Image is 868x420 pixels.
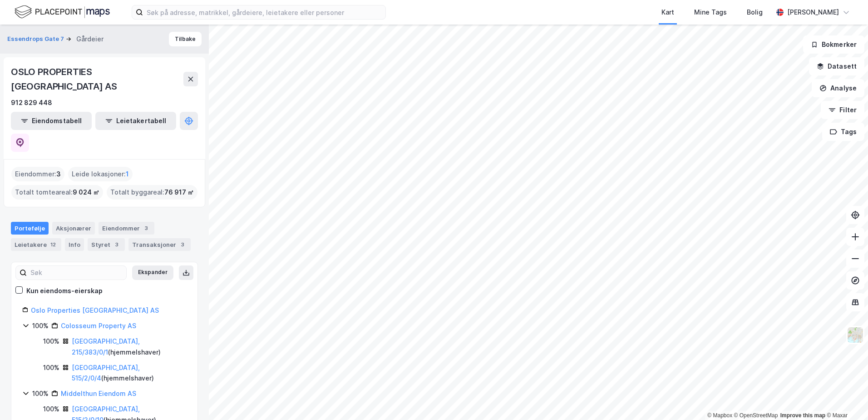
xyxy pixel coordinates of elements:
div: 100% [32,388,49,399]
a: Middelthun Eiendom AS [61,390,136,397]
a: Oslo Properties [GEOGRAPHIC_DATA] AS [31,306,159,314]
div: Totalt byggareal : [107,185,197,200]
div: Portefølje [11,222,49,235]
a: Improve this map [780,412,825,419]
img: logo.f888ab2527a4732fd821a326f86c7f29.svg [15,4,110,20]
div: Transaksjoner [128,238,191,251]
div: Info [65,238,84,251]
span: 1 [126,169,129,180]
div: 100% [43,336,59,347]
div: 3 [112,240,121,249]
button: Eiendomstabell [11,112,92,130]
button: Filter [821,101,864,119]
a: OpenStreetMap [734,412,778,419]
div: [PERSON_NAME] [787,7,839,18]
a: Colosseum Property AS [61,322,136,330]
button: Tilbake [169,32,202,46]
div: Kontrollprogram for chat [823,376,868,420]
div: Mine Tags [694,7,727,18]
button: Leietakertabell [95,112,176,130]
div: Gårdeier [76,34,104,45]
a: [GEOGRAPHIC_DATA], 515/2/0/4 [72,364,140,382]
a: Mapbox [707,412,732,419]
div: OSLO PROPERTIES [GEOGRAPHIC_DATA] AS [11,65,183,94]
div: 100% [32,320,49,331]
button: Bokmerker [803,35,864,54]
button: Tags [822,123,864,141]
div: 100% [43,362,59,373]
div: Leide lokasjoner : [68,167,133,181]
input: Søk [27,266,126,280]
div: 912 829 448 [11,97,52,108]
input: Søk på adresse, matrikkel, gårdeiere, leietakere eller personer [143,5,385,19]
button: Analyse [812,79,864,97]
div: Aksjonærer [52,222,95,235]
div: Eiendommer [99,222,154,235]
div: Bolig [747,7,763,18]
div: 12 [49,240,58,249]
img: Z [847,326,864,344]
a: [GEOGRAPHIC_DATA], 215/383/0/1 [72,337,140,356]
div: 3 [178,240,187,249]
div: Styret [88,238,125,251]
div: Kun eiendoms-eierskap [26,285,103,296]
span: 76 917 ㎡ [164,187,194,198]
button: Datasett [809,57,864,75]
span: 9 024 ㎡ [73,187,99,198]
div: Eiendommer : [11,167,64,181]
div: Kart [661,7,674,18]
button: Ekspander [132,265,173,280]
iframe: Chat Widget [823,376,868,420]
div: Totalt tomteareal : [11,185,103,200]
div: 100% [43,404,59,415]
div: 3 [142,224,151,233]
button: Essendrops Gate 7 [7,35,66,44]
span: 3 [56,169,61,180]
div: Leietakere [11,238,61,251]
div: ( hjemmelshaver ) [72,362,187,384]
div: ( hjemmelshaver ) [72,336,187,358]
